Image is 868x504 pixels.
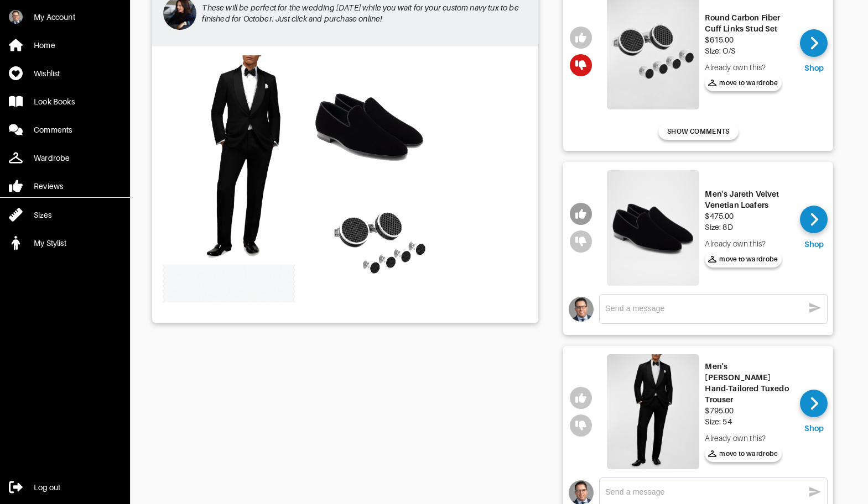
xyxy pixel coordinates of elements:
[705,12,792,34] div: Round Carbon Fiber Cuff Links Stud Set
[705,361,792,405] div: Men's [PERSON_NAME] Hand-Tailored Tuxedo Trouser
[34,124,72,135] div: Comments
[34,40,55,51] div: Home
[705,416,792,427] div: Size: 54
[705,45,792,56] div: Size: O/S
[34,209,51,221] div: Sizes
[705,188,792,211] div: Men's Jareth Velvet Venetian Loafers
[705,251,782,267] button: move to wardrobe
[800,206,828,250] a: Shop
[158,52,533,316] img: Outfit RTW Tux & Accessories
[705,222,792,233] div: Size: 8D
[34,68,60,79] div: Wishlist
[34,96,75,107] div: Look Books
[705,238,792,249] div: Already own this?
[804,239,824,250] div: Shop
[34,181,63,192] div: Reviews
[34,12,75,23] div: My Account
[804,62,824,73] div: Shop
[800,390,828,434] a: Shop
[667,127,729,136] span: SHOW COMMENTS
[705,211,792,222] div: $475.00
[34,482,60,493] div: Log out
[34,238,66,249] div: My Stylist
[202,2,527,24] p: These will be perfect for the wedding [DATE] while you wait for your custom navy tux to be finish...
[804,423,824,434] div: Shop
[705,62,792,73] div: Already own this?
[607,354,699,470] img: Men's Gregory Hand-Tailored Tuxedo Trouser
[607,170,699,286] img: Men's Jareth Velvet Venetian Loafers
[34,153,70,164] div: Wardrobe
[705,445,782,462] button: move to wardrobe
[705,405,792,416] div: $795.00
[705,433,792,444] div: Already own this?
[658,123,738,140] button: SHOW COMMENTS
[708,449,778,459] span: move to wardrobe
[800,29,828,73] a: Shop
[708,78,778,88] span: move to wardrobe
[705,34,792,45] div: $615.00
[569,297,594,322] img: avatar
[708,254,778,264] span: move to wardrobe
[705,75,782,91] button: move to wardrobe
[9,10,23,24] img: kXHdGJWFc7tRTJwfKsSQ1uU9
